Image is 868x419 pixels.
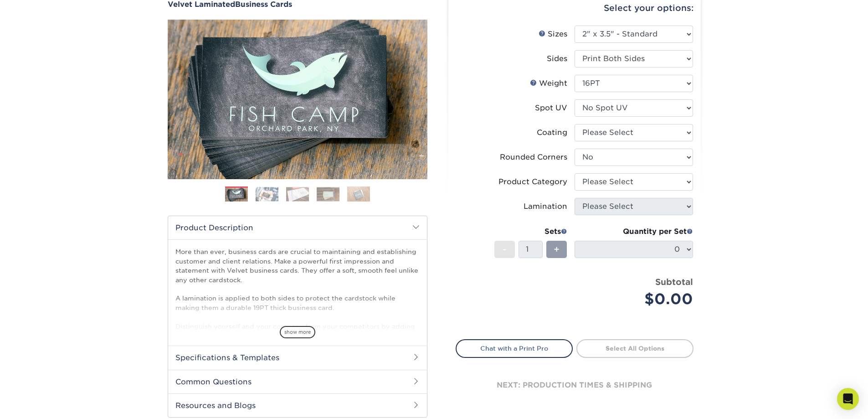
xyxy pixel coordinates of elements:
[837,388,859,410] div: Open Intercom Messenger
[317,187,339,201] img: Business Cards 04
[503,243,507,256] span: -
[655,277,693,287] strong: Subtotal
[168,370,427,393] h2: Common Questions
[494,226,567,237] div: Sets
[575,226,693,237] div: Quantity per Set
[456,358,693,413] div: next: production times & shipping
[547,53,567,64] div: Sides
[537,127,567,138] div: Coating
[225,183,248,206] img: Business Cards 01
[286,187,309,201] img: Business Cards 03
[280,326,315,338] span: show more
[456,339,573,357] a: Chat with a Print Pro
[498,176,567,187] div: Product Category
[168,393,427,417] h2: Resources and Blogs
[576,339,693,357] a: Select All Options
[500,152,567,163] div: Rounded Corners
[530,78,567,89] div: Weight
[524,201,567,212] div: Lamination
[581,288,693,310] div: $0.00
[535,103,567,114] div: Spot UV
[347,186,370,202] img: Business Cards 05
[539,29,567,40] div: Sizes
[256,187,278,201] img: Business Cards 02
[175,247,420,396] p: More than ever, business cards are crucial to maintaining and establishing customer and client re...
[168,216,427,239] h2: Product Description
[168,346,427,369] h2: Specifications & Templates
[2,391,77,416] iframe: Google Customer Reviews
[554,243,560,256] span: +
